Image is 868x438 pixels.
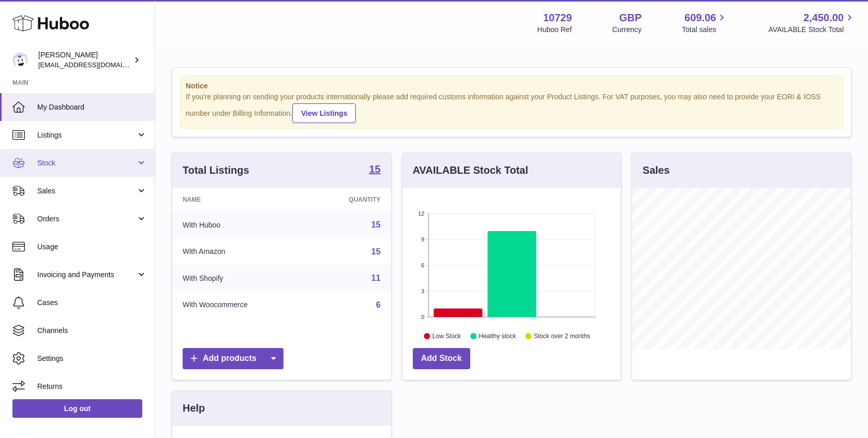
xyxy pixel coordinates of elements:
div: [PERSON_NAME] [38,50,131,70]
span: Total sales [682,25,728,35]
a: View Listings [292,103,356,123]
strong: GBP [619,11,641,25]
text: 0 [421,314,424,320]
a: 6 [376,300,381,309]
div: If you're planning on sending your products internationally please add required customs informati... [186,92,837,123]
div: Huboo Ref [537,25,572,35]
span: [EMAIL_ADDRESS][DOMAIN_NAME] [38,61,152,69]
a: Log out [12,399,142,418]
th: Name [172,188,308,212]
span: Invoicing and Payments [37,270,136,280]
span: Returns [37,382,147,391]
h3: Sales [642,163,669,177]
text: Low Stock [432,333,461,340]
span: Settings [37,354,147,364]
span: 609.06 [684,11,716,25]
td: With Huboo [172,212,308,238]
strong: Notice [186,81,837,91]
a: 2,450.00 AVAILABLE Stock Total [768,11,856,35]
span: Orders [37,214,136,224]
h3: Total Listings [183,163,249,177]
span: Cases [37,298,147,308]
a: Add Stock [413,348,470,369]
a: Add products [183,348,283,369]
a: 11 [371,274,381,282]
td: With Woocommerce [172,292,308,319]
text: Stock over 2 months [534,333,590,340]
a: 15 [371,247,381,256]
span: 2,450.00 [803,11,844,25]
span: Listings [37,130,136,140]
text: 6 [421,262,424,268]
h3: Help [183,401,205,415]
strong: 15 [369,164,380,174]
text: 12 [418,210,424,217]
th: Quantity [308,188,391,212]
text: Healthy stock [478,333,516,340]
td: With Shopify [172,265,308,292]
h3: AVAILABLE Stock Total [413,163,528,177]
img: hello@mikkoa.com [12,52,28,68]
text: 9 [421,236,424,243]
span: Channels [37,326,147,336]
span: Stock [37,158,136,168]
span: AVAILABLE Stock Total [768,25,856,35]
div: Currency [612,25,642,35]
a: 609.06 Total sales [682,11,728,35]
text: 3 [421,288,424,294]
td: With Amazon [172,238,308,265]
strong: 10729 [543,11,572,25]
span: Usage [37,242,147,252]
span: Sales [37,186,136,196]
a: 15 [369,164,380,176]
span: My Dashboard [37,102,147,112]
a: 15 [371,220,381,229]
